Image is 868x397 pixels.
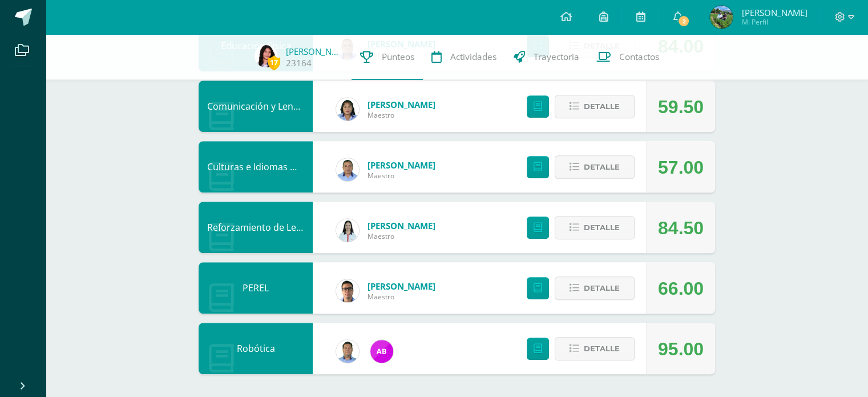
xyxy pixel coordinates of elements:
[584,278,620,299] span: Detalle
[336,219,359,242] img: a2a68af206104431f9ff9193871d4f52.png
[658,263,704,314] div: 66.00
[584,217,620,238] span: Detalle
[199,323,313,374] div: Robótica
[268,55,280,70] span: 17
[555,95,635,118] button: Detalle
[555,337,635,360] button: Detalle
[336,340,359,363] img: 7d6a89eaefe303c7f494a11f338f7e72.png
[555,216,635,239] button: Detalle
[382,51,414,63] span: Punteos
[199,141,313,193] div: Culturas e Idiomas Mayas Garífuna o Xinca
[677,15,690,27] span: 2
[368,159,435,171] a: [PERSON_NAME]
[423,34,505,80] a: Actividades
[368,280,435,292] a: [PERSON_NAME]
[658,81,704,133] div: 59.50
[199,262,313,314] div: PEREL
[619,51,659,63] span: Contactos
[505,34,588,80] a: Trayectoria
[741,7,807,18] span: [PERSON_NAME]
[534,51,579,63] span: Trayectoria
[658,323,704,375] div: 95.00
[658,202,704,254] div: 84.50
[286,46,343,57] a: [PERSON_NAME]
[584,157,620,178] span: Detalle
[368,220,435,231] a: [PERSON_NAME]
[741,17,807,27] span: Mi Perfil
[450,51,496,63] span: Actividades
[255,45,277,67] img: 4f4f2b44089719cd13e1a777ad1a3a94.png
[588,34,668,80] a: Contactos
[199,202,313,253] div: Reforzamiento de Lectura
[286,57,312,69] a: 23164
[352,34,423,80] a: Punteos
[584,338,620,359] span: Detalle
[336,279,359,302] img: 7b62136f9b4858312d6e1286188a04bf.png
[584,96,620,117] span: Detalle
[336,98,359,121] img: f902e38f6c2034015b0cb4cda7b0c891.png
[370,340,393,363] img: cdd5a179f6cd94f9dc1b5064bcc2680a.png
[368,171,435,181] span: Maestro
[555,276,635,300] button: Detalle
[368,231,435,241] span: Maestro
[336,158,359,181] img: 58211983430390fd978f7a65ba7f1128.png
[368,99,435,110] a: [PERSON_NAME]
[658,142,704,193] div: 57.00
[710,6,733,29] img: e36173922453860dcef2b0f3a8e51b2b.png
[199,81,313,132] div: Comunicación y Lenguaje Idioma Español
[368,292,435,302] span: Maestro
[555,155,635,179] button: Detalle
[368,110,435,120] span: Maestro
